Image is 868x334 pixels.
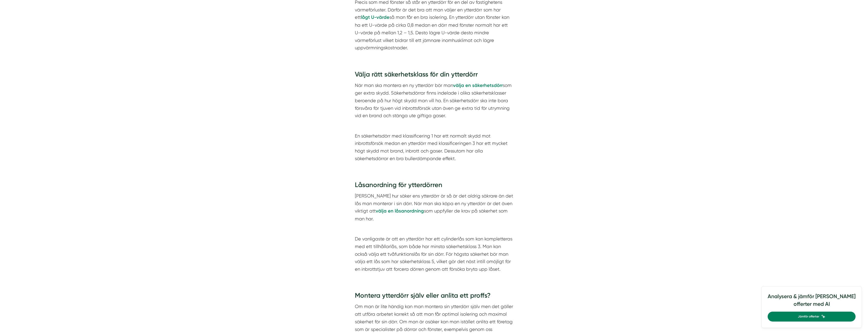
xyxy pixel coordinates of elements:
[376,208,424,214] a: välja en låsanordning
[361,14,389,20] a: lågt U-värde
[355,235,513,273] p: De vanligaste är att en ytterdörr har ett cylinderlås som kan kompletteras med ett tillhållarlås,...
[453,83,503,88] a: välja en säkerhetsdörr
[355,180,513,192] h3: Låsanordning för ytterdörren
[355,192,513,223] p: [PERSON_NAME] hur säker ens ytterdörr är så är det aldrig säkrare än det lås man monterar i sin d...
[768,312,856,322] a: Jämför offerter
[768,293,856,312] h4: Analysera & jämför [PERSON_NAME] offerter med AI
[376,208,424,214] strong: välja en låsanordning
[355,132,513,162] p: En säkerhetsdörr med klassificering 1 har ett normalt skydd mot inbrottsförsök medan en ytterdörr...
[355,82,513,119] p: När man ska montera en ny ytterdörr bör man som ger extra skydd. Säkerhetsdörrar finns indelade i...
[355,291,513,303] h3: Montera ytterdörr själv eller anlita ett proffs?
[798,314,819,319] span: Jämför offerter
[453,83,503,88] strong: välja en säkerhetsdörr
[355,70,513,82] h3: Välja rätt säkerhetsklass för din ytterdörr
